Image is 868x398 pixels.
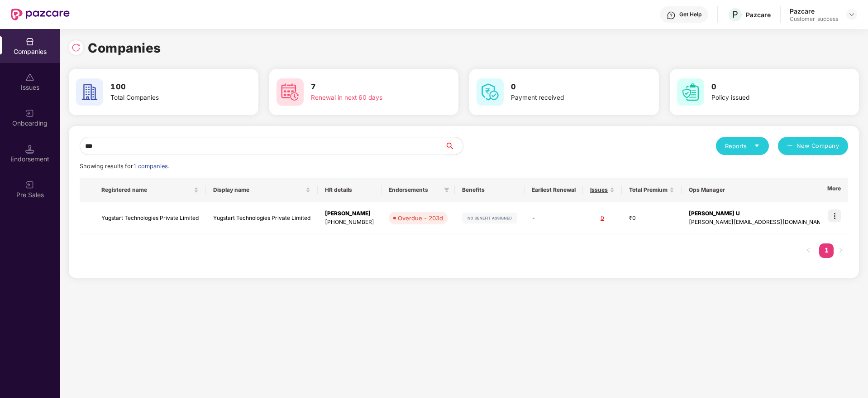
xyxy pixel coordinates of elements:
div: Pazcare [790,7,838,15]
img: svg+xml;base64,PHN2ZyB4bWxucz0iaHR0cDovL3d3dy53My5vcmcvMjAwMC9zdmciIHdpZHRoPSI2MCIgaGVpZ2h0PSI2MC... [677,78,704,106]
li: 1 [819,243,834,258]
h3: 100 [110,81,224,93]
span: plus [787,143,793,150]
span: Total Premium [629,186,668,194]
th: HR details [318,178,382,202]
span: search [444,142,463,150]
span: 1 companies. [133,163,169,170]
div: [PERSON_NAME] [325,209,374,218]
li: Previous Page [801,243,816,258]
td: Yugstart Technologies Private Limited [206,202,318,234]
img: svg+xml;base64,PHN2ZyB4bWxucz0iaHR0cDovL3d3dy53My5vcmcvMjAwMC9zdmciIHdpZHRoPSI2MCIgaGVpZ2h0PSI2MC... [477,78,504,106]
img: svg+xml;base64,PHN2ZyB3aWR0aD0iMTQuNSIgaGVpZ2h0PSIxNC41IiB2aWV3Qm94PSIwIDAgMTYgMTYiIGZpbGw9Im5vbm... [25,145,34,154]
th: Earliest Renewal [525,178,583,202]
button: left [801,243,816,258]
img: svg+xml;base64,PHN2ZyBpZD0iSXNzdWVzX2Rpc2FibGVkIiB4bWxucz0iaHR0cDovL3d3dy53My5vcmcvMjAwMC9zdmciIH... [25,73,34,82]
span: Issues [590,186,608,194]
div: Pazcare [746,10,771,19]
img: svg+xml;base64,PHN2ZyBpZD0iSGVscC0zMngzMiIgeG1sbnM9Imh0dHA6Ly93d3cudzMub3JnLzIwMDAvc3ZnIiB3aWR0aD... [667,11,676,20]
th: Total Premium [622,178,682,202]
h3: 0 [511,81,625,93]
h3: 0 [711,81,825,93]
span: filter [444,187,449,193]
img: svg+xml;base64,PHN2ZyB4bWxucz0iaHR0cDovL3d3dy53My5vcmcvMjAwMC9zdmciIHdpZHRoPSIxMjIiIGhlaWdodD0iMj... [462,213,517,223]
span: filter [442,184,451,195]
img: svg+xml;base64,PHN2ZyBpZD0iUmVsb2FkLTMyeDMyIiB4bWxucz0iaHR0cDovL3d3dy53My5vcmcvMjAwMC9zdmciIHdpZH... [72,43,81,52]
button: search [444,137,463,155]
h1: Companies [88,38,161,58]
img: svg+xml;base64,PHN2ZyBpZD0iRHJvcGRvd24tMzJ4MzIiIHhtbG5zPSJodHRwOi8vd3d3LnczLm9yZy8yMDAwL3N2ZyIgd2... [848,11,855,18]
div: Payment received [511,93,625,103]
div: 0 [590,214,615,223]
span: P [732,9,738,20]
span: New Company [796,141,839,150]
th: Issues [583,178,622,202]
li: Next Page [834,243,848,258]
img: New Pazcare Logo [11,9,70,20]
span: caret-down [754,143,760,149]
div: ₹0 [629,214,674,223]
div: Customer_success [790,15,838,23]
div: [PERSON_NAME][EMAIL_ADDRESS][DOMAIN_NAME] [689,218,827,227]
div: Policy issued [711,93,825,103]
th: Display name [206,178,318,202]
img: svg+xml;base64,PHN2ZyB3aWR0aD0iMjAiIGhlaWdodD0iMjAiIHZpZXdCb3g9IjAgMCAyMCAyMCIgZmlsbD0ibm9uZSIgeG... [25,109,34,118]
div: Renewal in next 60 days [311,93,425,103]
div: [PHONE_NUMBER] [325,218,374,227]
span: Ops Manager [689,186,820,194]
img: svg+xml;base64,PHN2ZyBpZD0iQ29tcGFuaWVzIiB4bWxucz0iaHR0cDovL3d3dy53My5vcmcvMjAwMC9zdmciIHdpZHRoPS... [25,37,34,46]
img: svg+xml;base64,PHN2ZyB4bWxucz0iaHR0cDovL3d3dy53My5vcmcvMjAwMC9zdmciIHdpZHRoPSI2MCIgaGVpZ2h0PSI2MC... [76,78,103,106]
th: Benefits [455,178,525,202]
button: right [834,243,848,258]
td: - [525,202,583,234]
img: icon [828,209,841,222]
a: 1 [819,243,834,257]
h3: 7 [311,81,425,93]
button: plusNew Company [778,137,848,155]
span: Registered name [101,186,192,194]
img: svg+xml;base64,PHN2ZyB3aWR0aD0iMjAiIGhlaWdodD0iMjAiIHZpZXdCb3g9IjAgMCAyMCAyMCIgZmlsbD0ibm9uZSIgeG... [25,180,34,189]
span: Showing results for [80,163,169,170]
span: Display name [213,186,304,194]
div: Total Companies [110,93,224,103]
span: Endorsements [389,186,440,194]
div: Reports [725,141,760,150]
td: Yugstart Technologies Private Limited [94,202,206,234]
span: left [806,248,811,253]
th: Registered name [94,178,206,202]
th: More [820,178,848,202]
span: right [838,248,844,253]
div: Overdue - 203d [398,214,443,223]
div: Get Help [679,11,701,18]
div: [PERSON_NAME] U [689,209,827,218]
img: svg+xml;base64,PHN2ZyB4bWxucz0iaHR0cDovL3d3dy53My5vcmcvMjAwMC9zdmciIHdpZHRoPSI2MCIgaGVpZ2h0PSI2MC... [277,78,304,106]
